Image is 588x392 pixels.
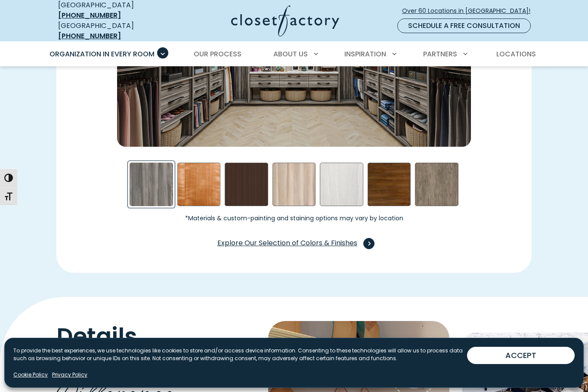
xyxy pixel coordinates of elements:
div: Cherry - Stained Swatch [177,163,221,206]
div: Star Gazer Swatch [415,163,458,206]
a: Schedule a Free Consultation [397,19,531,33]
span: Explore Our Selection of Colors & Finishes [217,238,371,249]
p: To provide the best experiences, we use technologies like cookies to store and/or access device i... [13,347,467,362]
a: Privacy Policy [52,371,87,379]
a: Cookie Policy [13,371,48,379]
img: Closet Factory Logo [231,5,339,37]
div: Afternoon Nap Swatch [130,163,173,206]
button: ACCEPT [467,347,575,364]
span: About Us [273,49,308,59]
span: Organization in Every Room [50,49,155,59]
span: Partners [423,49,457,59]
div: Dark Chocolate Swatch [225,163,268,206]
a: [PHONE_NUMBER] [58,10,121,20]
span: Details [56,320,137,352]
div: [GEOGRAPHIC_DATA] [58,21,164,41]
a: [PHONE_NUMBER] [58,31,121,41]
span: Inspiration [344,49,386,59]
div: Walnut- Stained Swatch [368,163,411,206]
a: Explore Our Selection of Colors & Finishes [217,235,371,252]
span: Over 60 Locations in [GEOGRAPHIC_DATA]! [402,6,537,15]
div: Picnic in the Park Swatch [272,163,316,206]
span: Locations [496,49,536,59]
a: Over 60 Locations in [GEOGRAPHIC_DATA]! [402,3,538,19]
span: Our Process [194,49,241,59]
small: *Materials & custom-painting and staining options may vary by location [124,215,464,221]
nav: Primary Menu [43,42,545,66]
div: Skye Swatch [320,163,363,206]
